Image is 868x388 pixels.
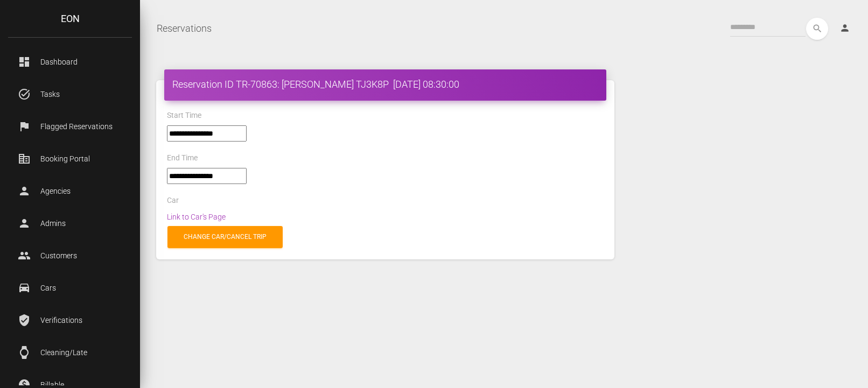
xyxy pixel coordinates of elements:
a: corporate_fare Booking Portal [8,145,132,172]
a: watch Cleaning/Late [8,339,132,366]
i: person [839,23,850,33]
h4: Reservation ID TR-70863: [PERSON_NAME] TJ3K8P [DATE] 08:30:00 [172,77,598,91]
a: Reservations [157,15,212,42]
p: Admins [16,215,124,231]
p: Dashboard [16,54,124,70]
a: Link to Car's Page [167,213,226,221]
p: Customers [16,248,124,264]
a: people Customers [8,242,132,269]
label: Car [167,195,179,206]
p: Booking Portal [16,151,124,167]
a: person [831,18,860,39]
p: Cars [16,280,124,296]
p: Tasks [16,86,124,102]
a: task_alt Tasks [8,81,132,108]
a: drive_eta Cars [8,274,132,301]
a: person Agencies [8,178,132,204]
a: person Admins [8,210,132,237]
p: Flagged Reservations [16,118,124,135]
p: Cleaning/Late [16,344,124,361]
p: Agencies [16,183,124,199]
a: verified_user Verifications [8,307,132,334]
a: flag Flagged Reservations [8,113,132,140]
p: Verifications [16,312,124,328]
button: search [806,18,828,40]
label: Start Time [167,110,201,121]
label: End Time [167,153,198,164]
a: dashboard Dashboard [8,48,132,75]
a: Change car/cancel trip [167,226,283,248]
